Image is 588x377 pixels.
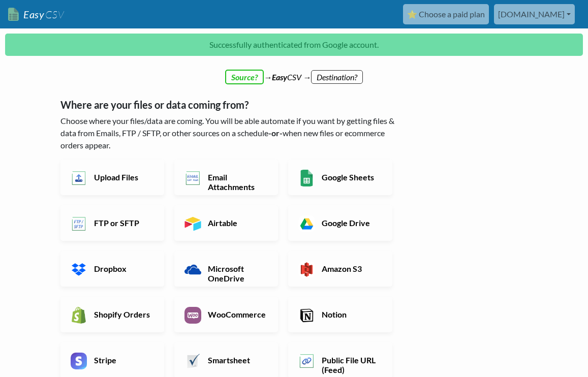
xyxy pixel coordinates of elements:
b: -or- [268,128,283,138]
span: CSV [44,8,64,21]
p: Successfully authenticated from Google account. [5,34,583,56]
img: FTP or SFTP App & API [71,215,87,232]
a: Google Drive [288,205,392,241]
img: Notion App & API [298,307,315,324]
h6: Stripe [91,355,154,365]
a: Email Attachments [174,160,278,195]
a: Shopify Orders [60,297,164,332]
h6: Public File URL (Feed) [319,355,382,374]
img: Shopify App & API [71,307,87,324]
h6: Shopify Orders [91,309,154,319]
img: Dropbox App & API [71,261,87,278]
h6: Upload Files [91,172,154,182]
a: FTP or SFTP [60,205,164,241]
img: Smartsheet App & API [184,353,201,369]
div: → CSV → [50,61,538,83]
h6: Notion [319,309,382,319]
img: Amazon S3 App & API [298,261,315,278]
h6: Amazon S3 [319,264,382,273]
h6: Google Sheets [319,172,382,182]
p: Choose where your files/data are coming. You will be able automate if you want by getting files &... [60,115,406,151]
h6: Google Drive [319,218,382,228]
a: Dropbox [60,251,164,287]
img: Microsoft OneDrive App & API [184,261,201,278]
h6: WooCommerce [205,309,268,319]
a: [DOMAIN_NAME] [494,4,575,24]
a: Airtable [174,205,278,241]
a: WooCommerce [174,297,278,332]
a: EasyCSV [8,4,64,25]
img: Google Sheets App & API [298,170,315,186]
h6: Smartsheet [205,355,268,365]
a: Notion [288,297,392,332]
h6: Email Attachments [205,172,268,192]
h5: Where are your files or data coming from? [60,99,406,111]
img: Airtable App & API [184,215,201,232]
img: Upload Files App & API [71,170,87,186]
a: ⭐ Choose a paid plan [403,4,489,24]
a: Upload Files [60,160,164,195]
h6: Airtable [205,218,268,228]
img: Google Drive App & API [298,215,315,232]
a: Google Sheets [288,160,392,195]
a: Amazon S3 [288,251,392,287]
h6: Microsoft OneDrive [205,264,268,283]
h6: FTP or SFTP [91,218,154,228]
img: Stripe App & API [71,353,87,369]
img: WooCommerce App & API [184,307,201,324]
img: Email New CSV or XLSX File App & API [184,170,201,186]
h6: Dropbox [91,264,154,273]
img: Public File URL App & API [298,353,315,369]
a: Microsoft OneDrive [174,251,278,287]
